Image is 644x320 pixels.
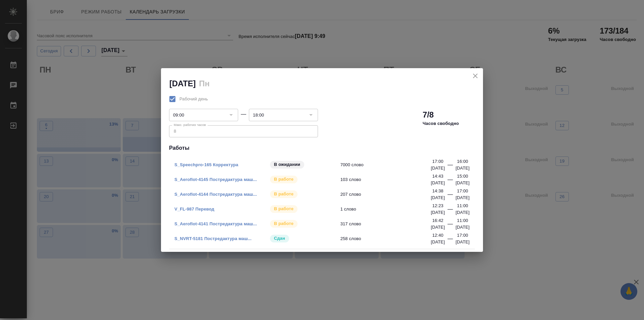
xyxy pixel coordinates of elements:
[455,180,470,186] p: [DATE]
[432,173,443,180] p: 14:43
[455,194,470,201] p: [DATE]
[431,194,445,201] p: [DATE]
[340,191,435,198] span: 207 слово
[431,165,445,172] p: [DATE]
[432,232,443,239] p: 12:40
[174,177,257,182] a: S_Aeroflot-4145 Постредактура маш...
[455,224,470,231] p: [DATE]
[340,176,435,183] span: 103 слово
[431,224,445,231] p: [DATE]
[457,202,468,209] p: 11:00
[457,173,468,180] p: 15:00
[174,162,238,167] a: S_Speechpro-165 Корректура
[447,235,453,245] div: —
[457,158,468,165] p: 16:00
[274,205,293,212] p: В работе
[447,161,453,172] div: —
[455,165,470,172] p: [DATE]
[457,217,468,224] p: 11:00
[432,217,443,224] p: 16:42
[340,221,435,227] span: 317 слово
[431,180,445,186] p: [DATE]
[447,176,453,186] div: —
[447,220,453,231] div: —
[423,120,459,127] p: Часов свободно
[179,96,208,102] span: Рабочий день
[431,209,445,216] p: [DATE]
[447,205,453,216] div: —
[455,209,470,216] p: [DATE]
[431,239,445,245] p: [DATE]
[447,190,453,201] div: —
[169,144,475,152] h4: Работы
[340,162,435,168] span: 7000 слово
[241,110,246,118] div: —
[199,79,209,88] h2: Пн
[432,202,443,209] p: 12:23
[169,79,196,88] h2: [DATE]
[274,161,301,168] p: В ожидании
[274,220,293,227] p: В работе
[174,192,257,197] a: S_Aeroflot-4144 Постредактура маш...
[174,236,252,241] a: S_NVRT-5181 Постредактура маш...
[432,158,443,165] p: 17:00
[432,188,443,194] p: 14:38
[457,188,468,194] p: 17:00
[340,206,435,213] span: 1 слово
[174,207,214,212] a: V_FL-987 Перевод
[174,221,257,226] a: S_Aeroflot-4141 Постредактура маш...
[457,232,468,239] p: 17:00
[423,109,434,120] h2: 7/8
[470,71,480,81] button: close
[274,176,293,183] p: В работе
[340,235,435,242] span: 258 слово
[455,239,470,245] p: [DATE]
[274,235,285,242] p: Сдан
[274,191,293,197] p: В работе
